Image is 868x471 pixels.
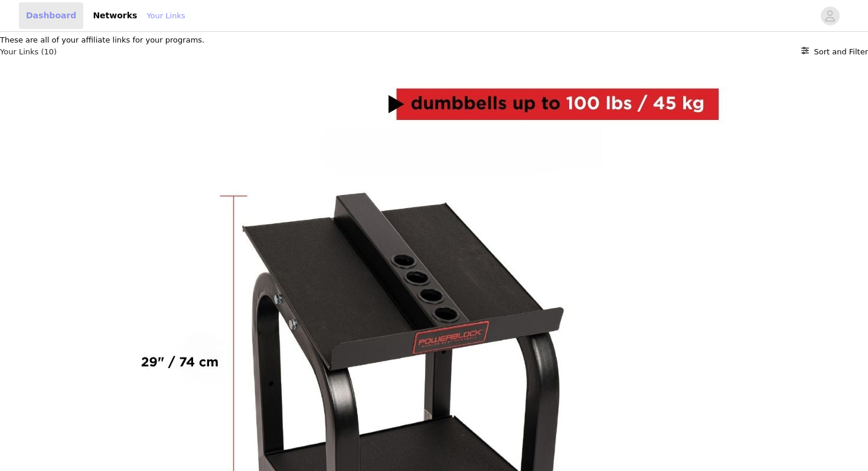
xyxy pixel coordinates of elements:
a: Your Links [146,10,185,22]
button: Sort and Filter [801,46,868,58]
div: avatar [824,7,836,25]
a: Networks [86,2,144,29]
a: Dashboard [19,2,83,29]
iframe: Intercom live chat [810,431,838,459]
